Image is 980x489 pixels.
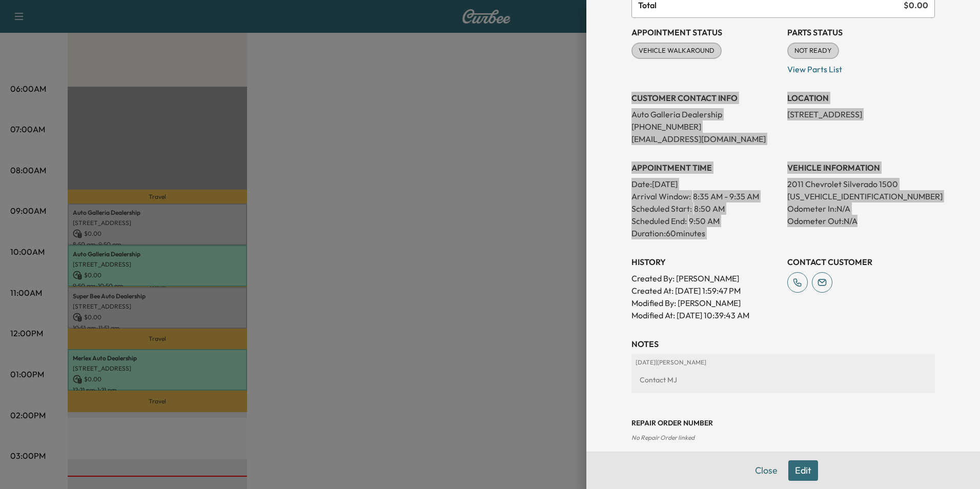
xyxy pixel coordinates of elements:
[787,190,935,202] p: [US_VEHICLE_IDENTIFICATION_NUMBER]
[787,92,935,104] h3: LOCATION
[631,434,695,441] span: No Repair Order linked
[631,133,779,145] p: [EMAIL_ADDRESS][DOMAIN_NAME]
[636,371,931,389] div: Contact MJ
[631,190,779,202] p: Arrival Window:
[787,178,935,190] p: 2011 Chevrolet Silverado 1500
[787,215,935,227] p: Odometer Out: N/A
[631,161,779,174] h3: APPOINTMENT TIME
[631,338,935,350] h3: NOTES
[631,92,779,104] h3: CUSTOMER CONTACT INFO
[631,256,779,268] h3: History
[787,26,935,38] h3: Parts Status
[787,202,935,215] p: Odometer In: N/A
[631,284,779,297] p: Created At : [DATE] 1:59:47 PM
[631,26,779,38] h3: Appointment Status
[748,460,784,481] button: Close
[787,161,935,174] h3: VEHICLE INFORMATION
[694,202,725,215] p: 8:50 AM
[693,190,759,202] span: 8:35 AM - 9:35 AM
[787,59,935,75] p: View Parts List
[788,46,838,56] span: NOT READY
[631,418,935,428] h3: Repair Order number
[631,215,687,227] p: Scheduled End:
[631,227,779,239] p: Duration: 60 minutes
[787,108,935,120] p: [STREET_ADDRESS]
[631,108,779,120] p: Auto Galleria Dealership
[631,178,779,190] p: Date: [DATE]
[689,215,720,227] p: 9:50 AM
[787,256,935,268] h3: CONTACT CUSTOMER
[631,297,779,309] p: Modified By : [PERSON_NAME]
[631,202,692,215] p: Scheduled Start:
[636,358,931,366] p: [DATE] | [PERSON_NAME]
[632,46,721,56] span: VEHICLE WALKAROUND
[631,120,779,133] p: [PHONE_NUMBER]
[631,309,779,321] p: Modified At : [DATE] 10:39:43 AM
[631,272,779,284] p: Created By : [PERSON_NAME]
[788,460,818,481] button: Edit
